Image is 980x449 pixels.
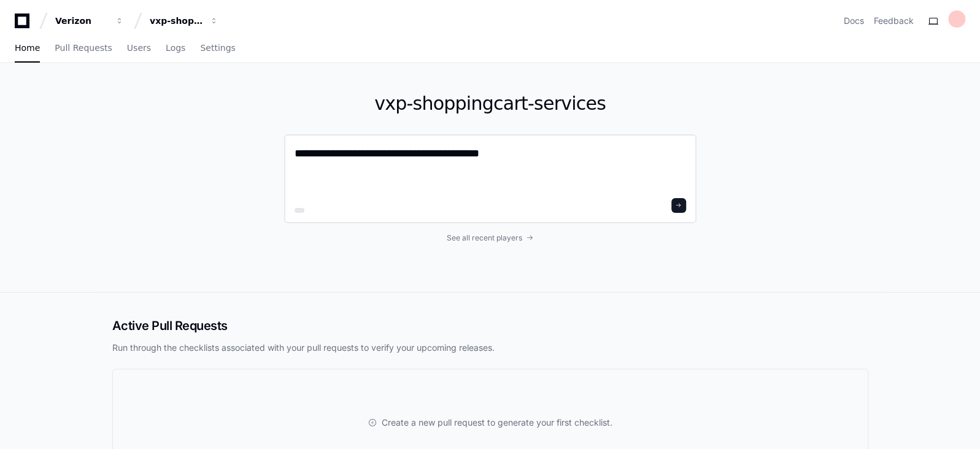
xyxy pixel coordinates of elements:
[166,44,185,52] span: Logs
[127,34,151,63] a: Users
[50,10,129,32] button: Verizon
[55,34,112,63] a: Pull Requests
[844,15,864,27] a: Docs
[284,93,696,115] h1: vxp-shoppingcart-services
[447,233,522,243] span: See all recent players
[200,44,235,52] span: Settings
[112,317,868,334] h2: Active Pull Requests
[15,34,40,63] a: Home
[166,34,185,63] a: Logs
[200,34,235,63] a: Settings
[112,342,868,354] p: Run through the checklists associated with your pull requests to verify your upcoming releases.
[150,15,203,27] div: vxp-shoppingcart-services
[382,416,612,429] span: Create a new pull request to generate your first checklist.
[15,44,40,52] span: Home
[55,15,108,27] div: Verizon
[127,44,151,52] span: Users
[874,15,914,27] button: Feedback
[145,10,223,32] button: vxp-shoppingcart-services
[55,44,112,52] span: Pull Requests
[284,233,696,243] a: See all recent players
